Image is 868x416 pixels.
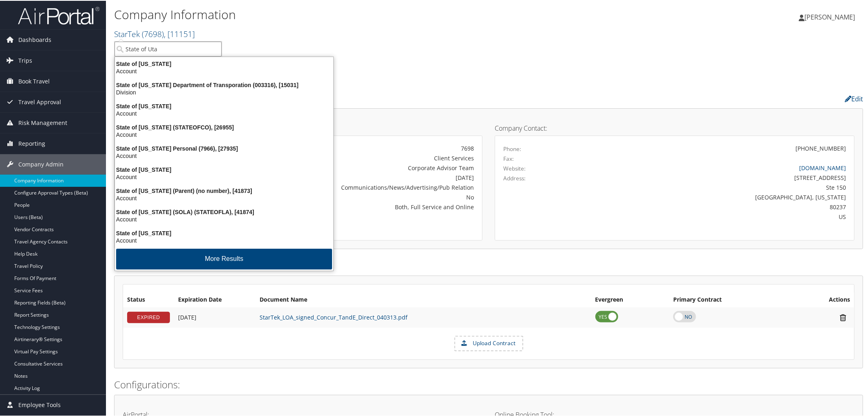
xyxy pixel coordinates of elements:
label: Website: [503,164,526,172]
a: Edit [845,94,863,103]
span: Risk Management [18,112,67,132]
div: Both, Full Service and Online [249,202,474,210]
input: Search Accounts [115,41,222,56]
div: Ste 150 [592,182,846,191]
div: State of [US_STATE] (SOLA) (STATEOFLA), [41874] [110,208,338,215]
span: Book Travel [18,70,50,91]
span: Dashboards [18,29,51,49]
th: Expiration Date [174,292,256,307]
div: Division [110,88,338,95]
h2: Configurations: [114,377,863,391]
label: Phone: [503,144,521,152]
div: Account [110,173,338,180]
span: , [ 11151 ] [164,28,195,39]
div: State of [US_STATE] Department of Transporation (003316), [15031] [110,81,338,88]
div: State of [US_STATE] [110,102,338,109]
span: Trips [18,50,32,70]
div: State of [US_STATE] (STATEOFCO), [26955] [110,123,338,130]
h2: Company Profile: [114,91,609,105]
div: State of [US_STATE] Personal (7966), [27935] [110,144,338,151]
div: Account [110,151,338,159]
div: [GEOGRAPHIC_DATA], [US_STATE] [592,192,846,201]
div: US [592,212,846,220]
a: [PERSON_NAME] [799,4,863,28]
span: ( 7698 ) [142,28,164,39]
h2: Contracts: [114,258,863,272]
img: airportal-logo.png [18,5,99,24]
span: Company Admin [18,153,64,174]
div: State of [US_STATE] (Parent) (no number), [41873] [110,186,338,194]
div: Account [110,130,338,138]
div: Account [110,236,338,243]
a: StarTek_LOA_signed_Concur_TandE_Direct_040313.pdf [260,313,408,320]
div: Corporate Advisor Team [249,163,474,171]
div: EXPIRED [127,311,170,322]
span: Reporting [18,133,45,153]
th: Evergreen [591,292,669,307]
label: Address: [503,173,526,182]
div: Account [110,67,338,74]
div: Communications/News/Advertising/Pub Relation [249,182,474,191]
div: Account [110,194,338,201]
th: Primary Contract [669,292,791,307]
a: StarTek [114,28,195,39]
span: [DATE] [178,313,196,320]
div: Client Services [249,153,474,162]
span: Employee Tools [18,394,61,414]
span: Travel Approval [18,91,61,112]
div: Add/Edit Date [178,313,251,320]
label: Fax: [503,154,514,162]
h1: Company Information [114,5,613,22]
div: No [249,192,474,201]
div: [STREET_ADDRESS] [592,173,846,181]
div: State of [US_STATE] [110,59,338,67]
div: [PHONE_NUMBER] [795,143,846,152]
i: Remove Contract [836,313,850,321]
button: More Results [116,248,332,269]
span: [PERSON_NAME] [804,12,855,21]
h4: Company Contact: [495,124,855,131]
div: Account [110,215,338,222]
th: Status [123,292,174,307]
div: [DATE] [249,173,474,181]
a: [DOMAIN_NAME] [799,163,846,171]
div: State of [US_STATE] [110,165,338,173]
div: 7698 [249,143,474,152]
label: Upload Contract [455,336,522,350]
div: 80237 [592,202,846,210]
th: Document Name [256,292,591,307]
div: Account [110,109,338,116]
th: Actions [791,292,854,307]
div: State of [US_STATE] [110,229,338,236]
